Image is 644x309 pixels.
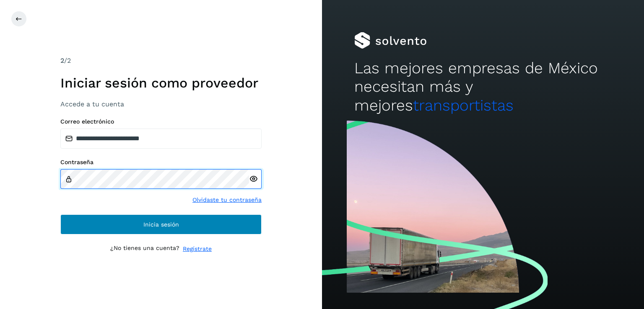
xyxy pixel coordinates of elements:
a: Olvidaste tu contraseña [192,196,262,204]
span: 2 [60,57,64,64]
label: Correo electrónico [60,118,262,125]
label: Contraseña [60,159,262,166]
button: Inicia sesión [60,214,262,234]
h2: Las mejores empresas de México necesitan más y mejores [354,59,612,115]
span: Inicia sesión [143,221,179,227]
span: transportistas [413,96,514,114]
div: /2 [60,56,262,66]
h3: Accede a tu cuenta [60,100,262,108]
a: Regístrate [183,245,212,253]
p: ¿No tienes una cuenta? [110,245,179,253]
h1: Iniciar sesión como proveedor [60,75,262,91]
